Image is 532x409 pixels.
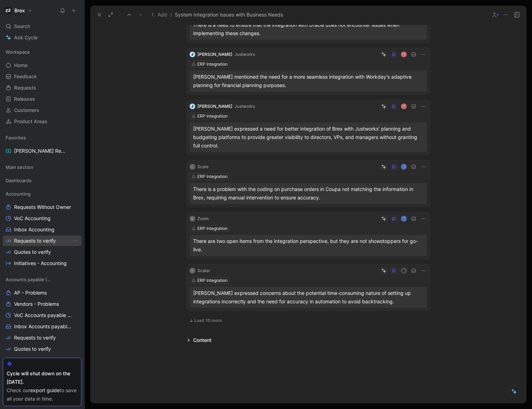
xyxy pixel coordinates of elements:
a: Quotes to verify [3,247,81,257]
div: There is a need to ensure that the integration with Oracle does not encounter issues when impleme... [193,21,423,38]
span: VoC Accounting [14,215,51,222]
span: System Integration Issues with Business Needs [175,11,283,19]
a: Quotes to verify [3,344,81,354]
span: Home [14,62,27,69]
span: Releases [14,95,35,103]
div: Scale [197,163,209,170]
div: ERP Integration [197,173,228,180]
a: Inbox Accounts payable (AP) [3,321,81,332]
div: Dashboards [3,175,81,186]
span: Initiatives - Accounts payable (AP) [14,357,73,364]
img: logo [190,104,195,109]
a: Releases [3,94,81,104]
h1: Brex [14,7,25,14]
span: Vendors - Problems [14,301,59,308]
span: Load 10 more [194,318,222,323]
div: L [190,164,195,170]
a: Home [3,60,81,71]
a: Feedback [3,71,81,82]
a: Vendors - Problems [3,299,81,309]
div: There are two open items from the integration perspective, but they are not showstoppers for go-l... [193,237,423,254]
span: Requests to verify [14,237,56,244]
span: Inbox Accounting [14,226,54,233]
div: Accounts payable (AP)AP - ProblemsVendors - ProblemsVoC Accounts payable (AP)Inbox Accounts payab... [3,274,81,365]
div: Favorites [3,132,81,143]
span: Requests Without Owner [14,204,71,211]
span: [PERSON_NAME] [197,52,232,57]
a: AP - Problems [3,288,81,298]
a: Customers [3,105,81,116]
div: [PERSON_NAME] expressed a need for better integration of Brex with Justworks' planning and budget... [193,125,423,150]
span: VoC Accounts payable (AP) [14,312,72,319]
div: Content [184,336,214,344]
div: A [401,216,406,221]
div: Check our to save all your data in time. [7,386,78,403]
div: B [190,216,195,222]
div: Main section [3,162,81,174]
div: Search [3,21,81,32]
a: VoC Accounting [3,213,81,224]
a: Product Areas [3,116,81,127]
a: Requests to verifyView actions [3,236,81,246]
span: Feedback [14,73,37,80]
span: Accounts payable (AP) [6,276,53,283]
div: Content [193,336,211,344]
span: Inbox Accounts payable (AP) [14,323,73,330]
div: Accounts payable (AP) [3,274,81,285]
a: Requests Without Owner [3,202,81,212]
a: Initiatives - Accounting [3,258,81,269]
span: AP - Problems [14,289,47,296]
span: Search [14,22,30,31]
div: Scalar [197,267,210,274]
span: Accounting [6,190,31,197]
div: Workspace [3,47,81,57]
span: / [170,11,172,19]
div: C [401,164,406,169]
span: Dashboards [6,177,32,184]
div: AccountingRequests Without OwnerVoC AccountingInbox AccountingRequests to verifyView actionsQuote... [3,189,81,269]
div: ERP Integration [197,225,228,232]
span: Quotes to verify [14,249,51,256]
span: Requests to verify [14,334,56,341]
span: Main section [6,164,33,171]
span: [PERSON_NAME] Request [14,147,65,154]
div: Cycle will shut down on the [DATE]. [7,369,78,386]
span: Requests [14,84,36,91]
div: Main section [3,162,81,172]
a: Inbox Accounting [3,224,81,235]
span: Ask Cycle [14,33,38,42]
div: Accounting [3,189,81,199]
span: · Justworks [232,104,255,109]
div: [PERSON_NAME] expressed concerns about the potential time-consuming nature of setting up integrat... [193,289,423,306]
a: Requests to verify [3,332,81,343]
div: D [401,268,406,273]
img: Brex [5,7,12,14]
button: BrexBrex [3,6,34,15]
span: Quotes to verify [14,345,51,352]
div: L [401,104,406,108]
button: Add [150,11,169,19]
div: Dashboards [3,175,81,188]
span: [PERSON_NAME] [197,104,232,109]
div: ERP Integration [197,61,228,68]
span: Initiatives - Accounting [14,260,67,267]
span: Product Areas [14,118,47,125]
div: L [401,52,406,57]
div: ERP Integration [197,277,228,284]
div: There is a problem with the coding on purchase orders in Coupa not matching the information in Br... [193,185,423,202]
div: ERP Integration [197,113,228,120]
a: Requests [3,83,81,93]
div: Zoom [197,215,209,222]
button: View actions [72,237,79,244]
button: Load 10 more [187,316,224,325]
div: P [190,268,195,273]
a: Initiatives - Accounts payable (AP) [3,355,81,365]
img: logo [190,52,195,57]
span: · Justworks [232,52,255,57]
span: Customers [14,107,39,114]
span: Favorites [6,134,26,141]
a: [PERSON_NAME] Request [3,146,81,156]
a: VoC Accounts payable (AP) [3,310,81,321]
span: Workspace [6,48,30,55]
a: export guide [30,387,60,393]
